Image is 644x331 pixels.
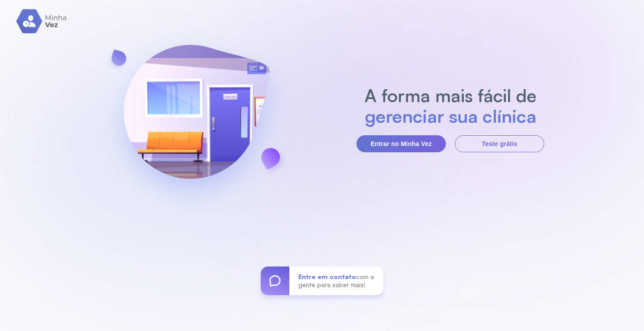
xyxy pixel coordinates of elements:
[261,267,383,295] a: Entre em contatocom a gente para saber mais!
[356,135,446,152] button: Entrar no Minha Vez
[289,267,383,295] div: com a gente para saber mais!
[16,9,68,34] img: logo.svg
[455,135,544,152] button: Teste grátis
[360,106,541,126] h2: gerenciar sua clínica
[360,85,541,106] h2: A forma mais fácil de
[298,273,356,280] span: Entre em contato
[100,21,293,216] img: banner-login.svg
